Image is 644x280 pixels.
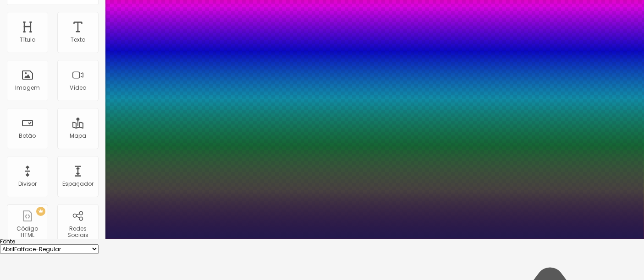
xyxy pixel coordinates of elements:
[15,85,40,91] div: Imagem
[18,181,37,187] div: Divisor
[70,133,86,139] div: Mapa
[20,37,35,43] div: Título
[9,226,45,239] div: Código HTML
[19,133,36,139] div: Botão
[60,226,96,239] div: Redes Sociais
[70,85,86,91] div: Vídeo
[71,37,85,43] div: Texto
[62,181,94,187] div: Espaçador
